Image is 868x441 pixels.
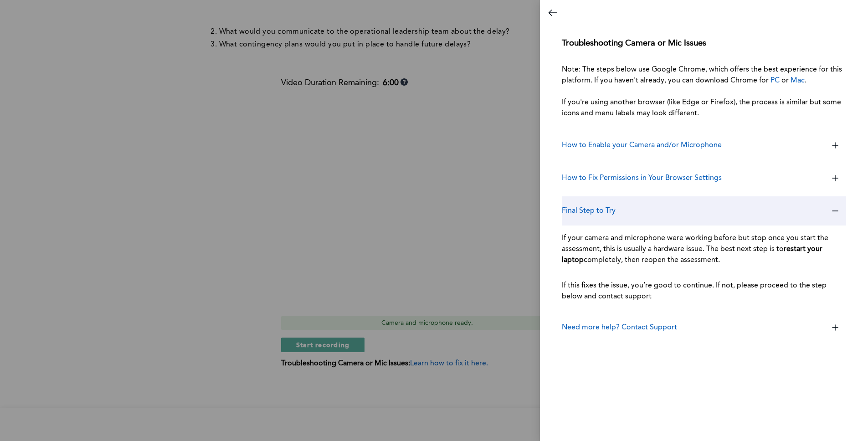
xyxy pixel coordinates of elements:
h3: Troubleshooting Camera or Mic Issues [562,39,846,49]
h3: How to Fix Permissions in Your Browser Settings [562,173,722,184]
a: PC [770,77,780,84]
b: restart your laptop [562,246,822,264]
h3: Need more help? Contact Support [562,322,677,333]
p: If your camera and microphone were working before but stop once you start the assessment, this is... [562,226,846,273]
p: If this fixes the issue, you’re good to continue. If not, please proceed to the step below and co... [562,273,846,309]
h3: How to Enable your Camera and/or Microphone [562,140,722,151]
button: Close dialog [544,4,562,22]
h3: Final Step to Try [562,205,616,216]
p: Note: The steps below use Google Chrome, which offers the best experience for this platform. If y... [562,57,846,126]
a: Mac [791,77,805,84]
